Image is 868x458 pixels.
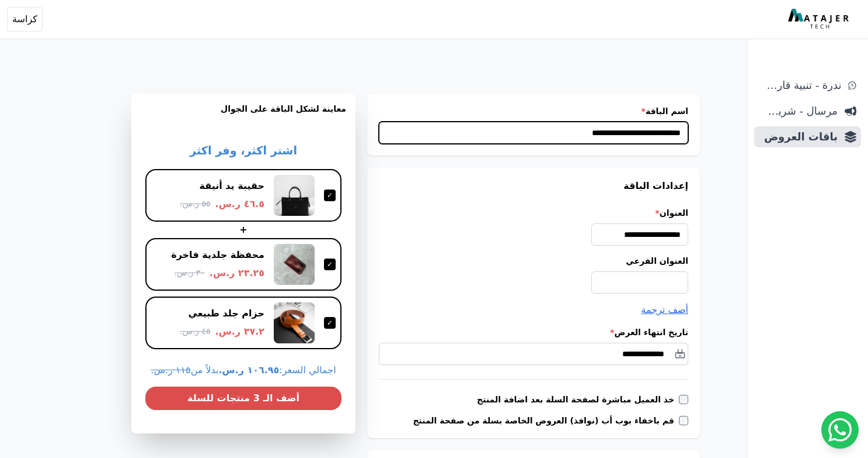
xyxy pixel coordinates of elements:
[189,307,265,320] div: حزام جلد طبيعي
[151,364,190,376] s: ١١٥ ر.س.
[274,244,315,285] img: محفظة جلدية فاخرة
[759,77,841,94] span: ندرة - تنبية قارب علي النفاذ
[145,363,341,377] span: اجمالي السعر: بدلاً من
[145,387,341,410] button: أضف الـ 3 منتجات للسلة
[759,103,838,119] span: مرسال - شريط دعاية
[7,7,43,32] button: كراسة
[477,394,679,405] label: خذ العميل مباشرة لصفحة السلة بعد اضافة المنتج
[145,143,341,160] h3: اشتر اكثر، وفر اكثر
[171,249,264,261] div: محفظة جلدية فاخرة
[641,304,688,315] span: أضف ترجمة
[180,325,210,338] span: ٤٥ ر.س.
[215,325,264,339] span: ٣٧.٢ ر.س.
[759,129,838,145] span: باقات العروض
[141,103,346,129] h3: معاينة لشكل الباقة على الجوال
[180,198,210,210] span: ٥٥ ر.س.
[379,255,688,267] label: العنوان الفرعي
[218,364,279,376] b: ١٠٦.٩٥ ر.س.
[641,303,688,317] button: أضف ترجمة
[210,266,264,280] span: ٢٣.٢٥ ر.س.
[379,207,688,219] label: العنوان
[12,12,37,26] span: كراسة
[175,267,205,279] span: ٣٠ ر.س.
[145,223,341,237] div: +
[274,175,315,216] img: حقيبة يد أنيقة
[274,302,315,343] img: حزام جلد طبيعي
[215,197,264,211] span: ٤٦.٥ ر.س.
[187,391,299,405] span: أضف الـ 3 منتجات للسلة
[379,326,688,338] label: تاريخ انتهاء العرض
[379,105,688,117] label: اسم الباقة
[200,180,264,192] div: حقيبة يد أنيقة
[413,415,679,426] label: قم باخفاء بوب أب (نوافذ) العروض الخاصة بسلة من صفحة المنتج
[379,179,688,193] h3: إعدادات الباقة
[788,9,852,30] img: MatajerTech Logo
